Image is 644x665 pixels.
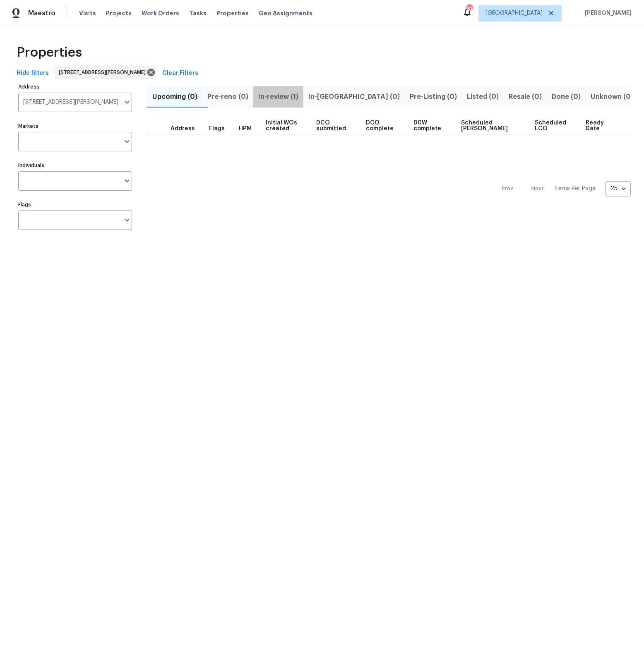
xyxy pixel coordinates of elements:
div: 25 [606,178,631,199]
span: Scheduled [PERSON_NAME] [461,120,521,132]
span: Flags [209,126,225,132]
span: In-review (1) [258,91,298,103]
button: Open [121,175,133,187]
span: D0W complete [413,120,447,132]
button: Clear Filters [159,66,202,81]
span: Done (0) [552,91,581,103]
span: [GEOGRAPHIC_DATA] [485,9,543,17]
span: Address [171,126,195,132]
span: Work Orders [142,9,179,17]
button: Open [121,136,133,147]
span: Maestro [28,9,55,17]
span: Properties [17,48,82,57]
span: Unknown (0) [591,91,633,103]
nav: Pagination Navigation [495,139,631,238]
button: Hide filters [13,66,52,81]
span: Properties [216,9,249,17]
span: Listed (0) [467,91,499,103]
label: Address [18,84,132,89]
span: Clear Filters [162,68,198,79]
span: Pre-reno (0) [207,91,248,103]
span: [PERSON_NAME] [582,9,632,17]
span: Hide filters [17,68,49,79]
span: DCO complete [366,120,399,132]
button: Open [121,214,133,226]
span: [STREET_ADDRESS][PERSON_NAME] [59,68,149,77]
span: In-[GEOGRAPHIC_DATA] (0) [308,91,400,103]
span: Tasks [189,10,207,16]
button: Open [121,96,133,108]
div: [STREET_ADDRESS][PERSON_NAME] [55,66,156,79]
label: Markets [18,124,132,129]
span: Scheduled LCO [535,120,572,132]
p: Items Per Page [554,184,596,193]
span: Upcoming (0) [152,91,197,103]
span: Geo Assignments [259,9,312,17]
div: 81 [466,5,472,13]
span: HPM [239,126,252,132]
span: DCO submitted [316,120,352,132]
span: Resale (0) [509,91,542,103]
label: Individuals [18,163,132,168]
span: Ready Date [586,120,610,132]
span: Visits [79,9,96,17]
span: Initial WOs created [266,120,302,132]
label: Flags [18,202,132,207]
span: Pre-Listing (0) [410,91,457,103]
span: Projects [106,9,132,17]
